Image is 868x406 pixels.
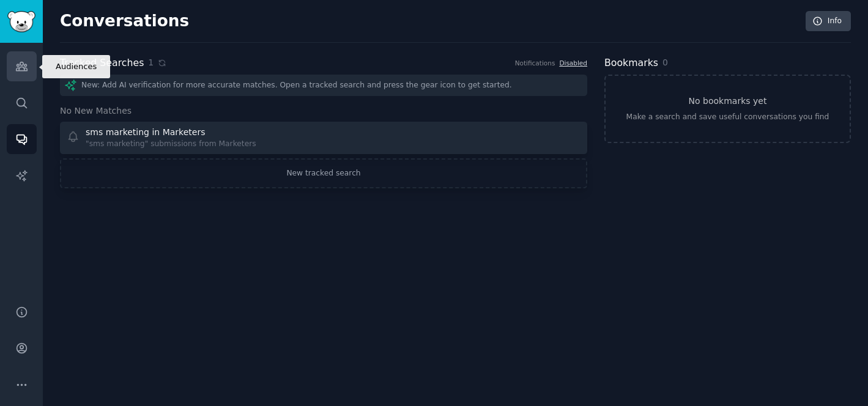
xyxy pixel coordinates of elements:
[515,59,555,67] div: Notifications
[60,105,132,117] span: No New Matches
[626,112,829,123] div: Make a search and save useful conversations you find
[148,56,154,69] span: 1
[559,59,587,67] a: Disabled
[7,11,35,32] img: GummySearch logo
[662,57,668,67] span: 0
[806,11,851,32] a: Info
[86,126,205,139] div: sms marketing in Marketers
[604,75,851,143] a: No bookmarks yetMake a search and save useful conversations you find
[86,139,256,150] div: "sms marketing" submissions from Marketers
[689,95,767,108] h3: No bookmarks yet
[60,75,587,96] div: New: Add AI verification for more accurate matches. Open a tracked search and press the gear icon...
[60,122,587,154] a: sms marketing in Marketers"sms marketing" submissions from Marketers
[60,12,189,31] h2: Conversations
[60,158,587,189] a: New tracked search
[604,56,658,71] h2: Bookmarks
[60,56,144,71] h2: Tracked Searches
